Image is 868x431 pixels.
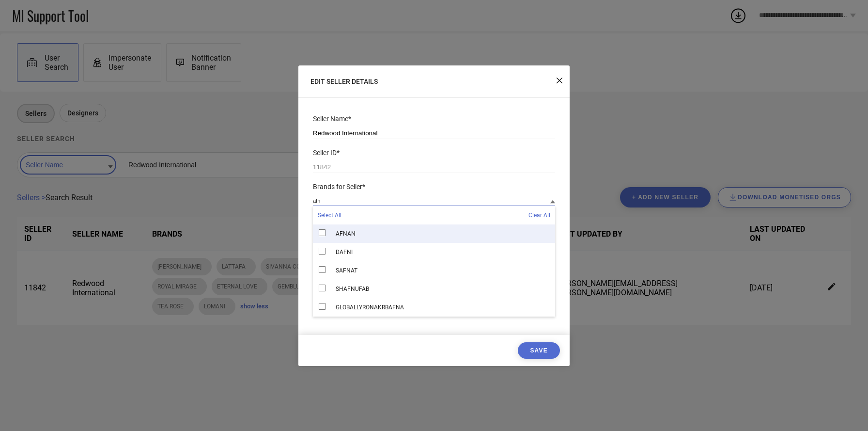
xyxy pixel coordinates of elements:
input: Add seller name here [313,128,555,139]
span: SHAFNUFAB [336,286,369,292]
span: SAFNAT [336,267,357,274]
span: Clear All [528,212,550,219]
div: SAFNAT [313,261,555,280]
span: EDIT SELLER DETAILS [310,78,378,85]
div: SHAFNUFAB [313,280,555,298]
span: Select All [318,212,341,219]
span: DAFNI [336,249,353,255]
span: AFNAN [336,230,356,237]
button: Save [518,342,560,359]
div: AFNAN [313,224,555,243]
div: GLOBALLYRONAKRBAFNA [313,298,555,317]
div: Seller Name* [313,115,555,123]
div: Brands for Seller* [313,183,555,191]
div: Seller ID* [313,149,555,157]
input: Add seller id here (numbers only) [313,161,555,173]
span: GLOBALLYRONAKRBAFNA [336,304,404,311]
div: DAFNI [313,243,555,261]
